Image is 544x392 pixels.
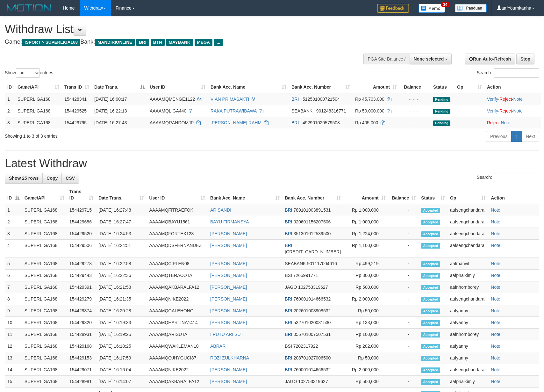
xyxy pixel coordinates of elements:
span: Accepted [421,285,440,290]
span: Accepted [421,356,440,361]
td: [DATE] 16:14:07 [96,376,147,388]
span: Accepted [421,220,440,225]
td: - [388,352,419,364]
span: Rp 50.000.000 [355,108,384,113]
span: [DATE] 16:00:17 [94,97,127,102]
td: aafnhornborey [447,329,488,340]
td: aafyanny [447,352,488,364]
td: [DATE] 16:21:35 [96,293,147,305]
td: 9 [5,305,22,317]
td: SUPERLIGA168 [22,305,67,317]
td: AAAAMQTERACOTA [147,270,208,281]
td: Rp 500,000 [343,376,388,388]
th: User ID: activate to sort column ascending [147,81,208,93]
td: 154428981 [67,376,96,388]
span: Accepted [421,231,440,237]
td: 154429443 [67,270,96,281]
th: Bank Acc. Number: activate to sort column ascending [289,81,353,93]
td: 154429506 [67,240,96,258]
a: [PERSON_NAME] [210,231,247,236]
label: Search: [477,68,539,78]
td: aafyanny [447,305,488,317]
a: VIAN PRIMASAKTI [211,97,249,102]
td: [DATE] 16:19:33 [96,317,147,329]
th: Trans ID: activate to sort column ascending [67,186,96,204]
span: Pending [433,109,450,114]
label: Show entries [5,68,53,78]
td: SUPERLIGA168 [22,340,67,352]
span: MAYBANK [166,39,193,46]
span: Copy 901248316771 to clipboard [316,108,346,113]
td: - [388,270,419,281]
input: Search: [494,68,539,78]
span: Copy 351301012539500 to clipboard [293,231,331,236]
td: SUPERLIGA168 [22,364,67,376]
span: Copy 055701007507531 to clipboard [293,332,331,337]
span: Copy 102753319627 to clipboard [298,285,328,290]
span: BRI [285,207,292,213]
td: aafphalkimly [447,376,488,388]
img: Button%20Memo.svg [419,4,445,13]
th: Amount: activate to sort column ascending [353,81,399,93]
td: Rp 50,000 [343,305,388,317]
td: Rp 50,000 [343,352,388,364]
a: [PERSON_NAME] [210,243,247,248]
td: AAAAMQFORTEX123 [147,228,208,240]
td: 2 [5,216,22,228]
a: Note [491,367,500,372]
td: SUPERLIGA168 [22,352,67,364]
span: BRI [285,355,292,360]
span: BRI [285,219,292,224]
td: 154429520 [67,228,96,240]
span: 34 [441,2,449,7]
td: Rp 1,224,000 [343,228,388,240]
a: Note [491,308,500,313]
button: None selected [410,54,452,64]
td: Rp 300,000 [343,270,388,281]
span: BRI [285,332,292,337]
span: [DATE] 16:22:13 [94,108,127,113]
th: Status [431,81,455,93]
th: Balance: activate to sort column ascending [388,186,419,204]
td: [DATE] 16:22:58 [96,258,147,270]
span: BRI [285,367,292,372]
span: Accepted [421,367,440,373]
td: - [388,281,419,293]
a: [PERSON_NAME] [210,296,247,301]
a: ROZI ZULKHARNA [210,355,249,360]
a: Note [491,296,500,301]
a: Note [491,379,500,384]
td: 2 [5,105,15,117]
span: BRI [291,97,299,102]
th: Status: activate to sort column ascending [419,186,447,204]
td: 15 [5,376,22,388]
span: Accepted [421,379,440,385]
span: Pending [433,120,450,126]
a: Note [491,243,500,248]
td: 4 [5,240,22,258]
a: ABRAR [210,344,225,349]
span: AAAAMQMENGE1122 [150,97,195,102]
a: Note [491,219,500,224]
td: Rp 1,100,000 [343,240,388,258]
td: AAAAMQDSFERNANDEZ [147,240,208,258]
img: MOTION_logo.png [5,3,53,13]
td: 154429153 [67,352,96,364]
a: Previous [486,131,512,142]
a: Note [513,97,523,102]
td: aafphalkimly [447,270,488,281]
td: 13 [5,352,22,364]
span: Copy 901117004616 to clipboard [307,261,337,266]
td: - [388,228,419,240]
a: Verify [487,108,498,113]
td: [DATE] 16:16:04 [96,364,147,376]
a: Note [491,344,500,349]
a: Note [491,355,500,360]
th: Game/API: activate to sort column ascending [15,81,62,93]
h4: Game: Bank: [5,39,356,45]
span: 154429795 [64,120,87,125]
td: - [388,329,419,340]
span: BTN [151,39,165,46]
span: MANDIRIONLINE [95,39,135,46]
td: Rp 500,000 [343,281,388,293]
